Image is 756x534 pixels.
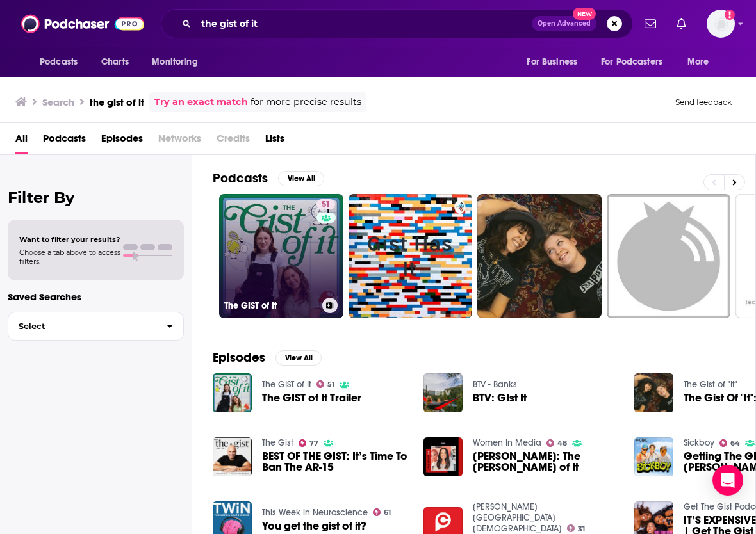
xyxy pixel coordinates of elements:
[639,13,661,35] a: Show notifications dropdown
[299,439,319,447] a: 77
[158,128,201,154] span: Networks
[527,53,577,71] span: For Business
[262,451,408,473] a: BEST OF THE GIST: It’s Time To Ban The AR-15
[19,248,120,266] span: Choose a tab above to access filters.
[196,13,532,34] input: Search podcasts, credits, & more...
[101,53,129,71] span: Charts
[143,50,214,74] button: open menu
[93,50,136,74] a: Charts
[309,441,318,446] span: 77
[593,50,681,74] button: open menu
[8,188,184,207] h2: Filter By
[518,50,593,74] button: open menu
[546,439,568,447] a: 48
[687,53,709,71] span: More
[712,465,743,496] div: Open Intercom Messenger
[322,198,330,211] span: 51
[213,170,268,186] h2: Podcasts
[473,451,619,473] a: Jacie deHoop: The GIST of It
[730,441,740,446] span: 64
[573,8,596,20] span: New
[423,373,463,412] img: BTV: GIst It
[262,392,361,403] a: The GIST of It Trailer
[384,510,391,515] span: 61
[251,95,361,109] span: for more precise results
[634,437,673,476] img: Getting The GIST Of It: Becky With The Good Cancer
[8,291,184,303] p: Saved Searches
[43,128,86,154] a: Podcasts
[423,437,463,476] img: Jacie deHoop: The GIST of It
[21,12,144,36] img: Podchaser - Follow, Share and Rate Podcasts
[8,312,184,341] button: Select
[634,373,673,412] img: The Gist Of "It": Trailer
[31,50,94,74] button: open menu
[678,50,725,74] button: open menu
[101,128,143,154] a: Episodes
[707,10,735,38] img: User Profile
[265,128,284,154] a: Lists
[278,171,324,186] button: View All
[373,508,391,516] a: 61
[707,10,735,38] button: Show profile menu
[15,128,28,154] a: All
[684,437,714,448] a: Sickboy
[213,350,322,366] a: EpisodesView All
[213,373,252,412] img: The GIST of It Trailer
[532,16,596,31] button: Open AdvancedNew
[40,53,78,71] span: Podcasts
[316,380,335,388] a: 51
[473,451,619,473] span: [PERSON_NAME]: The [PERSON_NAME] of It
[154,95,248,109] a: Try an exact match
[578,526,585,532] span: 31
[213,170,324,186] a: PodcastsView All
[42,96,74,108] h3: Search
[90,96,144,108] h3: the gist of it
[219,194,343,318] a: 51The GIST of It
[8,322,156,330] span: Select
[152,53,197,71] span: Monitoring
[217,128,250,154] span: Credits
[262,379,311,390] a: The GIST of It
[671,97,735,108] button: Send feedback
[719,439,741,447] a: 64
[327,382,334,387] span: 51
[473,379,517,390] a: BTV - Banks
[567,524,586,532] a: 31
[707,10,735,38] span: Logged in as chardin
[161,9,633,38] div: Search podcasts, credits, & more...
[213,350,265,366] h2: Episodes
[684,379,737,390] a: The Gist of "It"
[262,437,293,448] a: The Gist
[725,10,735,20] svg: Add a profile image
[601,53,662,71] span: For Podcasters
[316,199,335,209] a: 51
[473,392,527,403] a: BTV: GIst It
[19,235,120,244] span: Want to filter your results?
[224,300,317,311] h3: The GIST of It
[213,437,252,476] img: BEST OF THE GIST: It’s Time To Ban The AR-15
[275,350,322,366] button: View All
[473,437,541,448] a: Women In Media
[262,507,368,518] a: This Week in Neuroscience
[671,13,691,35] a: Show notifications dropdown
[262,521,366,531] a: You get the gist of it?
[473,501,562,534] a: Christ Place Church
[557,441,567,446] span: 48
[538,20,591,27] span: Open Advanced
